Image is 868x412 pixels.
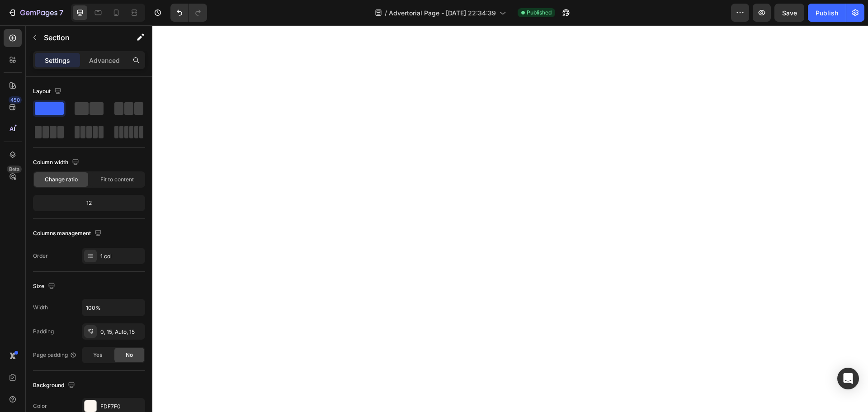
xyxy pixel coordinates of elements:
[4,4,67,22] button: 7
[35,197,143,209] div: 12
[100,403,143,411] div: FDF7F0
[33,379,77,392] div: Background
[126,351,133,359] span: No
[527,9,552,17] span: Published
[774,4,804,22] button: Save
[33,351,77,359] div: Page padding
[33,252,48,260] div: Order
[100,175,134,184] span: Fit to content
[33,327,54,336] div: Padding
[33,227,104,240] div: Columns management
[100,328,143,336] div: 0, 15, Auto, 15
[45,56,70,65] p: Settings
[33,303,48,312] div: Width
[45,175,78,184] span: Change ratio
[7,166,22,173] div: Beta
[170,4,207,22] div: Undo/Redo
[816,8,838,18] div: Publish
[33,280,57,293] div: Size
[837,368,859,389] div: Open Intercom Messenger
[782,9,797,17] span: Save
[93,351,102,359] span: Yes
[89,56,120,65] p: Advanced
[389,8,496,18] span: Advertorial Page - [DATE] 22:34:39
[9,96,22,104] div: 450
[385,8,387,18] span: /
[33,85,63,98] div: Layout
[82,299,145,316] input: Auto
[44,32,118,43] p: Section
[59,7,63,18] p: 7
[33,156,81,169] div: Column width
[808,4,846,22] button: Publish
[100,252,143,260] div: 1 col
[152,25,868,412] iframe: Design area
[33,402,47,410] div: Color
